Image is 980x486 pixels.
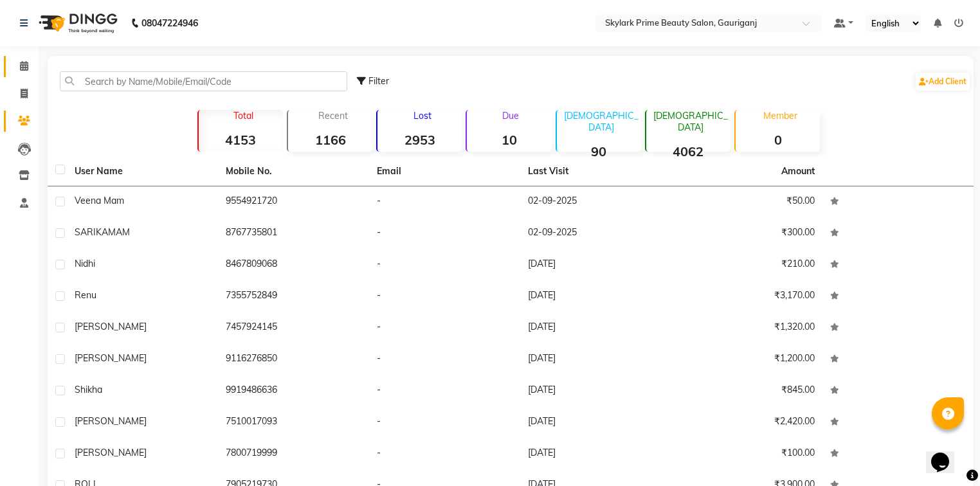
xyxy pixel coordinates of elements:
th: Last Visit [520,157,671,186]
td: ₹300.00 [671,218,822,249]
td: ₹210.00 [671,249,822,281]
span: renu [75,289,96,301]
td: - [369,186,520,218]
p: [DEMOGRAPHIC_DATA] [651,110,730,133]
b: 08047224946 [141,5,198,41]
p: Member [741,110,820,122]
a: Add Client [916,73,970,91]
strong: 2953 [377,132,462,148]
td: ₹1,200.00 [671,344,822,375]
p: Recent [293,110,372,122]
td: [DATE] [520,344,671,375]
td: 9116276850 [218,344,369,375]
strong: 4062 [646,143,730,159]
td: [DATE] [520,438,671,470]
td: [DATE] [520,249,671,281]
td: 9554921720 [218,186,369,218]
p: [DEMOGRAPHIC_DATA] [562,110,641,133]
td: - [369,375,520,407]
td: - [369,312,520,344]
span: [PERSON_NAME] [75,352,147,364]
span: nidhi [75,258,95,269]
td: 8767735801 [218,218,369,249]
td: - [369,344,520,375]
td: 02-09-2025 [520,186,671,218]
td: - [369,218,520,249]
strong: 4153 [199,132,283,148]
span: Filter [368,75,389,87]
td: ₹50.00 [671,186,822,218]
td: 7355752849 [218,281,369,312]
td: 7510017093 [218,407,369,438]
th: User Name [67,157,218,186]
span: [PERSON_NAME] [75,321,147,332]
td: - [369,249,520,281]
td: ₹100.00 [671,438,822,470]
th: Amount [774,157,822,186]
td: - [369,438,520,470]
strong: 10 [467,132,551,148]
span: shikha [75,384,102,395]
td: 7800719999 [218,438,369,470]
strong: 1166 [288,132,372,148]
td: ₹1,320.00 [671,312,822,344]
td: 02-09-2025 [520,218,671,249]
td: 9919486636 [218,375,369,407]
td: [DATE] [520,375,671,407]
img: logo [33,5,121,41]
th: Mobile No. [218,157,369,186]
p: Total [204,110,283,122]
input: Search by Name/Mobile/Email/Code [60,71,347,91]
td: [DATE] [520,312,671,344]
td: 7457924145 [218,312,369,344]
td: 8467809068 [218,249,369,281]
td: - [369,281,520,312]
td: - [369,407,520,438]
p: Lost [383,110,462,122]
strong: 90 [557,143,641,159]
span: SARIKA [75,226,108,238]
td: [DATE] [520,407,671,438]
span: MAM [108,226,130,238]
td: ₹3,170.00 [671,281,822,312]
td: [DATE] [520,281,671,312]
span: [PERSON_NAME] [75,415,147,427]
span: veena mam [75,195,124,206]
iframe: chat widget [926,435,967,473]
span: [PERSON_NAME] [75,447,147,458]
strong: 0 [736,132,820,148]
p: Due [469,110,551,122]
td: ₹845.00 [671,375,822,407]
th: Email [369,157,520,186]
td: ₹2,420.00 [671,407,822,438]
